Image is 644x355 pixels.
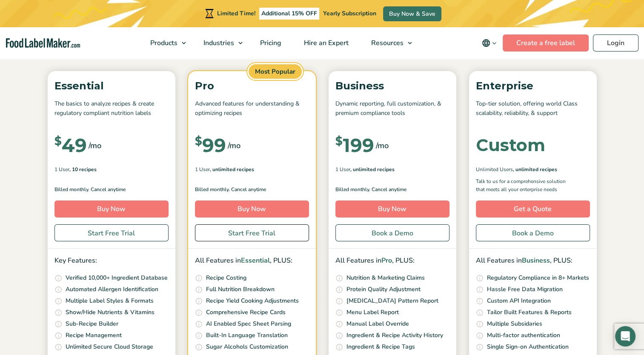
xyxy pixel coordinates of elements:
[54,186,169,194] p: Billed monthly. Cancel anytime
[206,319,291,329] p: AI Enabled Spec Sheet Parsing
[249,27,291,59] a: Pricing
[476,224,590,241] a: Book a Demo
[69,166,97,173] span: , 10 Recipes
[487,273,589,283] p: Regulatory Compliance in 8+ Markets
[195,255,309,266] p: All Features in , PLUS:
[335,224,449,241] a: Book a Demo
[195,200,309,218] a: Buy Now
[335,136,343,147] span: $
[513,166,557,173] span: , Unlimited Recipes
[476,177,574,194] p: Talk to us for a comprehensive solution that meets all your enterprise needs
[206,273,246,283] p: Recipe Costing
[66,296,154,306] p: Multiple Label Styles & Formats
[476,166,513,173] span: Unlimited Users
[335,99,449,118] p: Dynamic reporting, full customization, & premium compliance tools
[195,99,309,118] p: Advanced features for understanding & optimizing recipes
[350,166,395,173] span: , Unlimited Recipes
[346,296,438,306] p: [MEDICAL_DATA] Pattern Report
[54,166,69,173] span: 1 User
[54,99,169,118] p: The basics to analyze recipes & create regulatory compliant nutrition labels
[522,256,550,265] span: Business
[487,319,542,329] p: Multiple Subsidaries
[360,27,416,59] a: Resources
[148,38,178,48] span: Products
[335,255,449,266] p: All Features in , PLUS:
[258,38,282,48] span: Pricing
[381,256,392,265] span: Pro
[195,136,202,147] span: $
[293,27,358,59] a: Hire an Expert
[139,27,190,59] a: Products
[335,78,449,94] p: Business
[201,38,235,48] span: Industries
[323,9,376,17] span: Yearly Subscription
[376,140,389,152] span: /mo
[259,8,319,20] span: Additional 15% OFF
[195,224,309,241] a: Start Free Trial
[476,200,590,218] a: Get a Quote
[487,296,551,306] p: Custom API Integration
[66,285,158,294] p: Automated Allergen Identification
[615,326,635,346] div: Open Intercom Messenger
[476,137,545,154] div: Custom
[369,38,404,48] span: Resources
[54,136,62,147] span: $
[383,6,441,21] a: Buy Now & Save
[335,166,350,173] span: 1 User
[66,342,153,352] p: Unlimited Secure Cloud Storage
[346,331,443,340] p: Ingredient & Recipe Activity History
[89,140,101,152] span: /mo
[241,256,270,265] span: Essential
[335,186,449,194] p: Billed monthly. Cancel anytime
[228,140,240,152] span: /mo
[195,78,309,94] p: Pro
[206,342,288,352] p: Sugar Alcohols Customization
[54,255,169,266] p: Key Features:
[346,342,415,352] p: Ingredient & Recipe Tags
[487,285,563,294] p: Hassle Free Data Migration
[66,331,122,340] p: Recipe Management
[54,224,169,241] a: Start Free Trial
[206,296,299,306] p: Recipe Yield Cooking Adjustments
[346,308,399,317] p: Menu Label Report
[335,136,374,155] div: 199
[210,166,254,173] span: , Unlimited Recipes
[346,319,409,329] p: Manual Label Override
[476,99,590,118] p: Top-tier solution, offering world Class scalability, reliability, & support
[346,285,421,294] p: Protein Quality Adjustment
[247,63,303,80] span: Most Popular
[66,308,155,317] p: Show/Hide Nutrients & Vitamins
[192,27,247,59] a: Industries
[195,166,210,173] span: 1 User
[54,136,87,155] div: 49
[54,78,169,94] p: Essential
[593,34,638,52] a: Login
[54,200,169,218] a: Buy Now
[206,308,286,317] p: Comprehensive Recipe Cards
[503,34,589,52] a: Create a free label
[206,285,275,294] p: Full Nutrition Breakdown
[66,319,118,329] p: Sub-Recipe Builder
[487,308,572,317] p: Tailor Built Features & Reports
[217,9,255,17] span: Limited Time!
[476,255,590,266] p: All Features in , PLUS:
[66,273,168,283] p: Verified 10,000+ Ingredient Database
[476,78,590,94] p: Enterprise
[487,331,560,340] p: Multi-factor authentication
[346,273,425,283] p: Nutrition & Marketing Claims
[301,38,349,48] span: Hire an Expert
[195,186,309,194] p: Billed monthly. Cancel anytime
[335,200,449,218] a: Buy Now
[487,342,569,352] p: Single Sign-on Authentication
[195,136,226,155] div: 99
[206,331,288,340] p: Built-In Language Translation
